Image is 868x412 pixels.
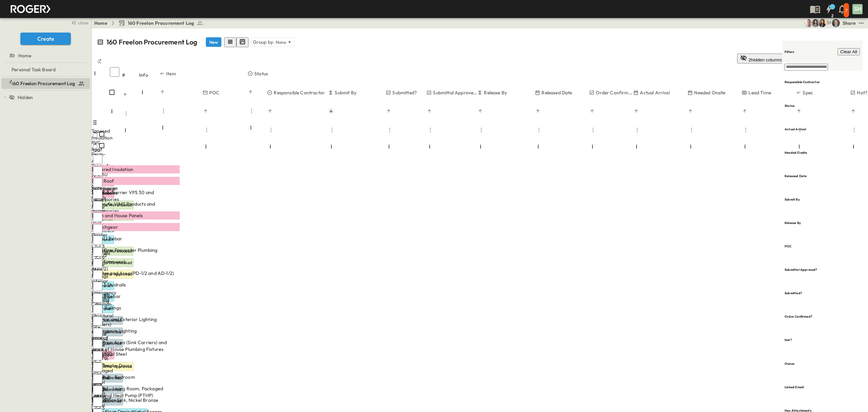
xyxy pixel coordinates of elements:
[93,212,102,222] input: Select row
[93,270,102,280] input: Select row
[328,108,334,114] button: Sort
[93,386,102,395] input: Select row
[276,39,286,45] p: None
[93,247,102,257] input: Select row
[541,89,572,96] p: Released Date
[1,51,88,60] a: Home
[818,19,826,27] img: Kim Bowen (kbowen@cahill-sf.com)
[785,150,807,155] h6: Needed Onsite
[93,224,102,233] input: Select row
[253,39,275,45] p: Group by:
[93,397,102,407] input: Select row
[93,281,126,288] span: L2-L3 Studrails
[785,80,820,84] h6: Responsible Contractor
[837,48,860,55] button: Clear All
[737,54,786,63] button: 2hidden columns
[785,291,802,295] h6: Submitted?
[93,270,174,277] span: Planter and Area (PD-1/2 and AD-1/2)
[852,4,863,14] div: SH
[122,110,130,118] button: Menu
[811,19,820,27] img: Fabiola Canchola (fcanchola@cahill-sf.com)
[12,80,75,87] span: 160 Freelon Procurement Log
[433,89,477,96] p: Submittal Approved?
[224,37,236,47] button: row view
[805,19,813,27] img: Mickie Parrish (mparrish@cahill-sf.com)
[640,89,670,96] p: Actual Arrival
[93,316,157,323] span: Interior and Exterior Lighting
[93,201,178,214] span: Preprufe VIMS Products and Accessories
[93,316,102,326] input: Select row
[857,89,867,96] p: Hot?
[118,20,204,26] a: 160 Freelon Procurement Log
[1,64,90,75] div: Personal Task Boardtest
[93,327,137,334] span: Emergency Lighting
[93,145,97,149] input: Select row
[139,65,159,85] div: Info
[92,162,108,196] div: Preprufe VIMS Products and Accessories
[122,65,139,85] div: #
[1,79,88,88] a: 160 Freelon Procurement Log
[206,37,221,47] button: New
[209,89,219,96] p: POC
[535,108,541,114] button: Sort
[694,89,725,96] p: Needed Onsite
[93,178,102,187] input: Select row
[93,339,102,349] input: Select row
[785,50,794,54] h6: Filters
[93,189,178,203] span: Perm-A-Barrier VPS 30 and Accessories
[742,108,748,114] button: Sort
[785,244,792,248] h6: POC
[93,155,102,164] input: Select row
[93,351,102,360] input: Select row
[159,89,165,95] button: Sort
[92,301,108,362] div: Common Area (Sink Carriers) and Back of House Plumbing Fixtures
[78,19,88,26] span: close
[92,289,108,303] div: Emergency Lighting
[93,247,158,254] span: Backflow Preventer Plumbing
[110,67,119,77] input: Select all rows
[484,89,507,96] p: Release By
[785,267,817,272] h6: Submittal Approved?
[845,8,847,13] p: 7
[1,78,90,89] div: 160 Freelon Procurement Logtest
[93,189,102,199] input: Select row
[93,282,102,291] input: Select row
[93,351,127,357] span: Structural Steel
[202,108,209,114] button: Sort
[827,19,833,26] div: Steven Habon (shabon@guzmangc.com)
[93,397,158,404] span: FS-1, Floor Sink, Nickel Bronze
[785,174,807,178] h6: Released Date
[785,361,795,366] h6: Owner
[122,92,128,98] button: Sort
[93,293,121,300] span: L2-L9 Rebar
[93,166,102,176] input: Select row
[93,339,178,353] span: Common Area (Sink Carriers) and Back of House Plumbing Fixtures
[426,108,432,114] button: Sort
[166,70,176,77] p: Item
[254,70,268,77] p: Status
[93,235,122,242] span: Level 1 Rebar
[748,89,771,96] p: Lead Time
[857,19,865,27] button: test
[335,89,356,96] p: Submit By
[93,385,178,399] span: PTHP-1 - Living Room, Packaged Terminal Heat Pump (PTHP)
[785,314,812,319] h6: Order Confirmed?
[93,201,102,210] input: Select row
[93,259,102,268] input: Select row
[93,133,97,137] input: Select row
[93,374,102,383] input: Select row
[93,236,102,245] input: Select row
[1,65,88,74] a: Personal Task Board
[785,104,794,108] h6: Status
[93,362,102,372] input: Select row
[477,108,483,114] button: Sort
[93,293,102,303] input: Select row
[93,305,102,314] input: Select row
[20,33,71,45] button: Create
[106,37,198,47] p: 160 Freelon Procurement Log
[386,108,392,114] button: Sort
[159,107,167,115] button: Menu
[785,385,804,389] h6: Linked Email
[392,89,417,96] p: Submitted?
[18,52,31,59] span: Home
